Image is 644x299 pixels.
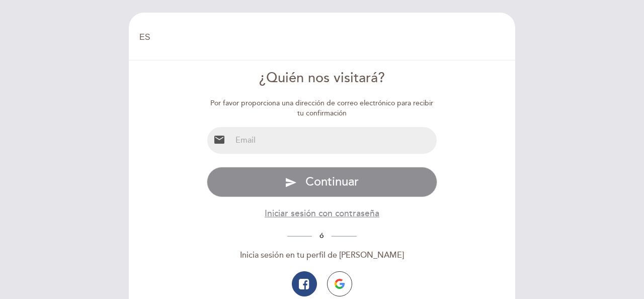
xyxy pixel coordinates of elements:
img: icon-google.png [335,279,345,289]
button: Iniciar sesión con contraseña [265,207,379,220]
input: Email [231,127,437,154]
button: send Continuar [207,167,438,197]
div: ¿Quién nos visitará? [207,69,438,88]
div: Por favor proporciona una dirección de correo electrónico para recibir tu confirmación [207,98,438,118]
i: send [285,176,297,189]
div: Inicia sesión en tu perfil de [PERSON_NAME] [207,250,438,261]
span: Continuar [305,174,359,189]
i: email [213,134,225,146]
span: ó [312,231,332,240]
